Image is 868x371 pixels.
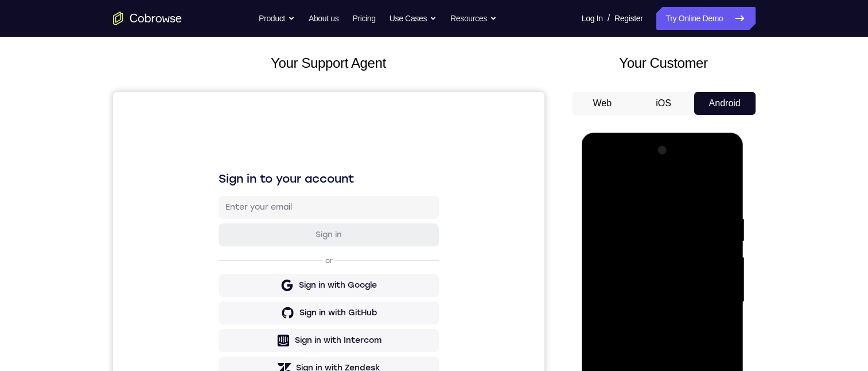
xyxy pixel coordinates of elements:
[656,7,755,30] a: Try Online Demo
[450,7,497,30] button: Resources
[572,53,756,74] h2: Your Customer
[194,297,275,306] a: Create a new account
[259,7,295,30] button: Product
[106,210,326,233] button: Sign in with GitHub
[352,7,375,30] a: Pricing
[182,243,268,254] div: Sign in with Intercom
[633,92,694,115] button: iOS
[106,265,326,288] button: Sign in with Zendesk
[694,92,756,115] button: Android
[608,11,610,25] span: /
[582,7,603,30] a: Log In
[309,7,338,30] a: About us
[113,11,182,25] a: Go to the home page
[186,188,264,199] div: Sign in with Google
[210,164,222,173] p: or
[614,7,643,30] a: Register
[390,7,437,30] button: Use Cases
[183,270,267,282] div: Sign in with Zendesk
[106,237,326,260] button: Sign in with Intercom
[186,215,264,227] div: Sign in with GitHub
[113,53,544,74] h2: Your Support Agent
[572,92,633,115] button: Web
[106,182,326,205] button: Sign in with Google
[106,297,326,306] p: Don't have an account?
